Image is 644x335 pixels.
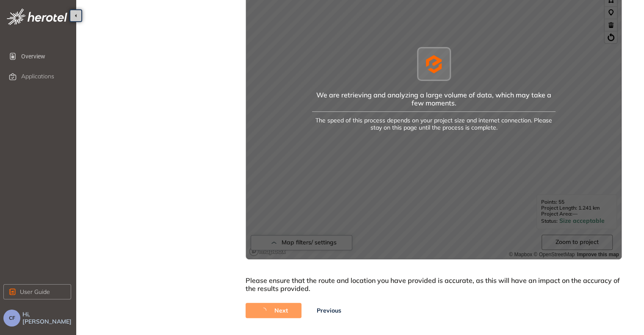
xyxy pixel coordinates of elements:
span: Applications [21,73,54,80]
button: CF [3,310,20,327]
div: We are retrieving and analyzing a large volume of data, which may take a few moments. [312,81,556,107]
button: Previous [301,303,357,318]
div: The speed of this process depends on your project size and internet connection. Please stay on th... [312,112,556,131]
span: Overview [21,48,69,65]
span: Previous [317,306,341,315]
button: User Guide [3,284,71,299]
span: Next [274,306,288,315]
span: loading [259,307,274,313]
div: Please ensure that the route and location you have provided is accurate, as this will have an imp... [246,277,622,303]
img: logo [7,8,67,25]
span: Hi, [PERSON_NAME] [22,311,73,325]
span: CF [9,315,15,321]
button: Next [246,303,301,318]
span: User Guide [20,287,50,296]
